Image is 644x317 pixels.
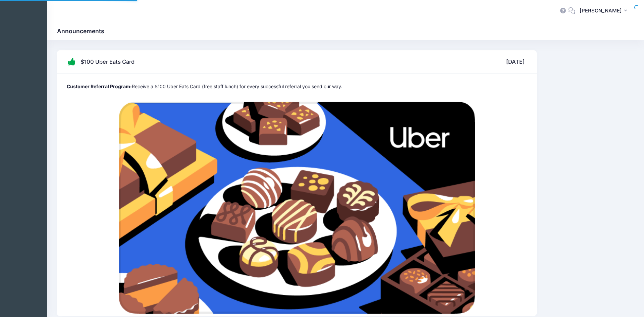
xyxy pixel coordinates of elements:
[132,84,342,89] span: Receive a $100 Uber Eats Card (free staff lunch) for every successful referral you send our way.
[80,59,135,65] span: $100 Uber Eats Card
[67,84,132,89] span: Customer Referral Program:
[506,53,525,71] span: [DATE]
[575,3,634,19] button: [PERSON_NAME]
[580,7,622,14] span: [PERSON_NAME]
[57,28,110,35] h1: Announcements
